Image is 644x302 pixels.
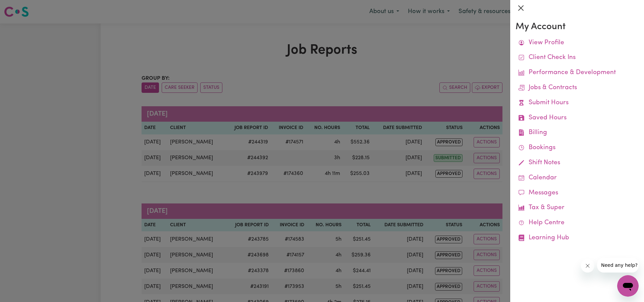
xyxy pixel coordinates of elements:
iframe: Close message [581,259,594,273]
h3: My Account [516,21,639,33]
a: Calendar [516,171,639,186]
a: View Profile [516,36,639,51]
a: Messages [516,186,639,201]
a: Client Check Ins [516,50,639,65]
a: Jobs & Contracts [516,80,639,96]
button: Close [516,3,526,13]
a: Learning Hub [516,231,639,246]
a: Billing [516,125,639,140]
a: Help Centre [516,216,639,231]
a: Saved Hours [516,111,639,126]
a: Submit Hours [516,96,639,111]
a: Tax & Super [516,200,639,216]
a: Shift Notes [516,156,639,171]
a: Performance & Development [516,65,639,80]
a: Bookings [516,140,639,156]
iframe: Button to launch messaging window [617,275,639,297]
iframe: Message from company [597,258,639,273]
